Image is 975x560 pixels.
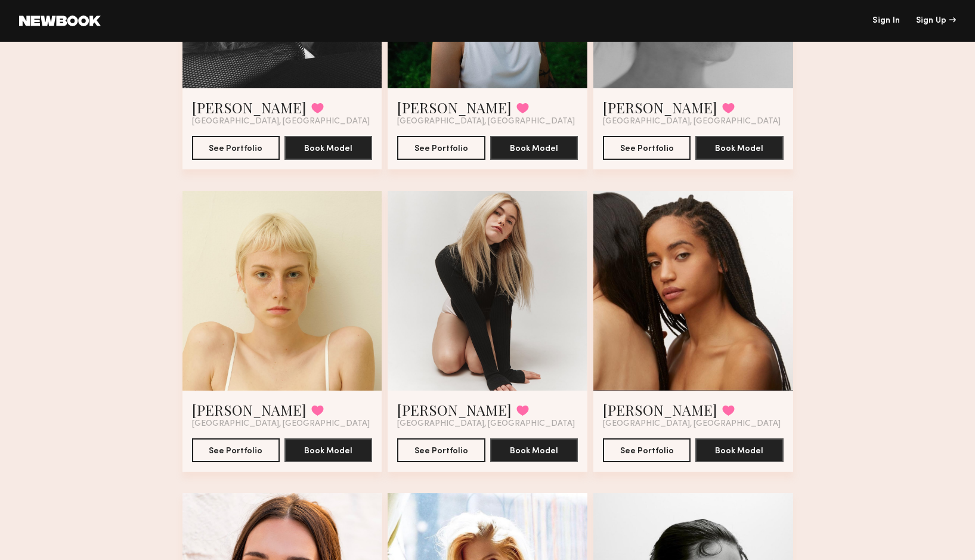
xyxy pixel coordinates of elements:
[695,438,783,462] button: Book Model
[192,98,307,117] a: [PERSON_NAME]
[490,143,578,153] a: Book Model
[603,98,717,117] a: [PERSON_NAME]
[916,17,956,25] div: Sign Up
[603,400,717,419] a: [PERSON_NAME]
[284,136,372,160] button: Book Model
[192,438,280,462] button: See Portfolio
[490,136,578,160] button: Book Model
[695,143,783,153] a: Book Model
[603,117,781,126] span: [GEOGRAPHIC_DATA], [GEOGRAPHIC_DATA]
[192,400,307,419] a: [PERSON_NAME]
[603,419,781,429] span: [GEOGRAPHIC_DATA], [GEOGRAPHIC_DATA]
[284,445,372,455] a: Book Model
[397,98,512,117] a: [PERSON_NAME]
[397,117,575,126] span: [GEOGRAPHIC_DATA], [GEOGRAPHIC_DATA]
[603,438,691,462] button: See Portfolio
[397,136,485,160] button: See Portfolio
[695,136,783,160] button: Book Model
[872,17,900,25] a: Sign In
[397,419,575,429] span: [GEOGRAPHIC_DATA], [GEOGRAPHIC_DATA]
[192,117,370,126] span: [GEOGRAPHIC_DATA], [GEOGRAPHIC_DATA]
[397,400,512,419] a: [PERSON_NAME]
[284,438,372,462] button: Book Model
[695,445,783,455] a: Book Model
[490,438,578,462] button: Book Model
[192,419,370,429] span: [GEOGRAPHIC_DATA], [GEOGRAPHIC_DATA]
[397,438,485,462] button: See Portfolio
[490,445,578,455] a: Book Model
[192,136,280,160] button: See Portfolio
[284,143,372,153] a: Book Model
[603,136,691,160] button: See Portfolio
